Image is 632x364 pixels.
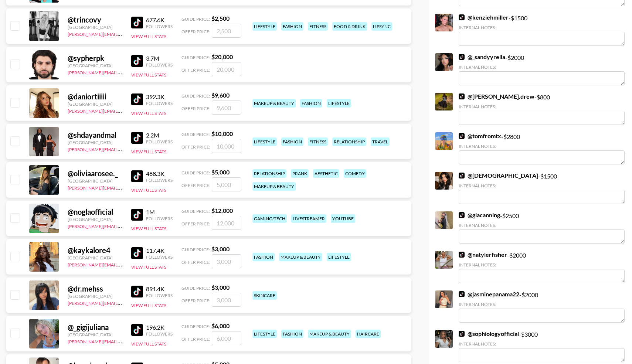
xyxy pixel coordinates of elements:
input: 12,000 [212,216,241,230]
div: [GEOGRAPHIC_DATA] [68,178,122,184]
div: @ oliviaarosee._ [68,169,122,178]
input: 10,000 [212,139,241,153]
span: Guide Price: [181,16,210,22]
div: @ _gigijuliana [68,323,122,332]
strong: $ 6,000 [211,322,230,329]
img: TikTok [131,17,143,28]
div: Internal Notes: [459,25,625,30]
strong: $ 5,000 [211,169,230,176]
a: @tomfromtx [459,132,501,140]
input: 6,000 [212,331,241,345]
strong: $ 10,000 [211,130,233,137]
img: TikTok [459,291,465,297]
span: Offer Price: [181,29,210,34]
div: [GEOGRAPHIC_DATA] [68,140,122,145]
div: fashion [300,99,322,108]
div: @ noglaofficial [68,207,122,217]
img: TikTok [459,331,465,337]
div: 2.2M [146,132,173,139]
input: 9,600 [212,101,241,115]
div: prank [291,169,309,178]
span: Guide Price: [181,55,210,60]
a: @jasminepanama22 [459,290,519,298]
a: [PERSON_NAME][EMAIL_ADDRESS][DOMAIN_NAME] [68,337,177,344]
div: [GEOGRAPHIC_DATA] [68,101,122,107]
div: [GEOGRAPHIC_DATA] [68,255,122,261]
div: Followers [146,177,173,183]
div: lifestyle [327,99,351,108]
div: livestreamer [291,214,326,223]
input: 2,500 [212,24,241,38]
img: TikTok [131,247,143,259]
img: TikTok [459,54,465,60]
div: Internal Notes: [459,143,625,149]
div: fashion [281,22,303,31]
a: [PERSON_NAME][EMAIL_ADDRESS][DOMAIN_NAME] [68,107,177,114]
a: [PERSON_NAME][EMAIL_ADDRESS][DOMAIN_NAME] [68,261,177,268]
span: Offer Price: [181,336,210,342]
button: View Full Stats [131,341,166,347]
span: Guide Price: [181,93,210,99]
img: TikTok [459,252,465,258]
div: Internal Notes: [459,183,625,188]
div: @ kaykalore4 [68,246,122,255]
button: View Full Stats [131,149,166,154]
a: [PERSON_NAME][EMAIL_ADDRESS][DOMAIN_NAME] [68,68,177,75]
div: haircare [356,330,381,338]
div: [GEOGRAPHIC_DATA] [68,63,122,68]
span: Guide Price: [181,324,210,329]
span: Guide Price: [181,285,210,291]
img: TikTok [131,170,143,182]
div: skincare [252,291,277,300]
div: relationship [252,169,286,178]
img: TikTok [131,93,143,105]
span: Guide Price: [181,170,210,176]
a: @giacanning [459,211,500,219]
div: 891.4K [146,285,173,293]
div: lipsync [371,22,392,31]
img: TikTok [459,133,465,139]
img: TikTok [131,132,143,144]
button: View Full Stats [131,303,166,308]
input: 3,000 [212,293,241,307]
img: TikTok [131,209,143,221]
a: [PERSON_NAME][EMAIL_ADDRESS][DOMAIN_NAME] [68,30,177,37]
div: Followers [146,24,173,29]
div: 1M [146,208,173,216]
div: makeup & beauty [252,99,296,108]
div: Internal Notes: [459,262,625,268]
span: Guide Price: [181,247,210,252]
div: gaming/tech [252,214,287,223]
div: Followers [146,293,173,298]
input: 3,000 [212,254,241,268]
span: Guide Price: [181,132,210,137]
div: @ sypherpk [68,54,122,63]
span: Offer Price: [181,259,210,265]
div: food & drink [332,22,367,31]
div: aesthetic [313,169,339,178]
div: - $ 2800 [459,132,625,164]
div: Internal Notes: [459,64,625,70]
button: View Full Stats [131,264,166,270]
div: - $ 800 [459,93,625,125]
img: TikTok [459,14,465,20]
div: fashion [281,330,303,338]
div: fashion [281,137,303,146]
div: makeup & beauty [252,182,296,191]
div: travel [371,137,390,146]
div: 488.3K [146,170,173,177]
span: Offer Price: [181,144,210,150]
div: fitness [308,137,328,146]
span: Offer Price: [181,298,210,303]
input: 5,000 [212,177,241,191]
strong: $ 3,000 [211,284,230,291]
div: @ dr.mehss [68,284,122,293]
span: Guide Price: [181,208,210,214]
div: Followers [146,139,173,144]
div: lifestyle [327,253,351,261]
div: lifestyle [252,22,277,31]
img: TikTok [459,93,465,99]
div: 3.7M [146,55,173,62]
img: TikTok [131,324,143,336]
div: - $ 1500 [459,172,625,204]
